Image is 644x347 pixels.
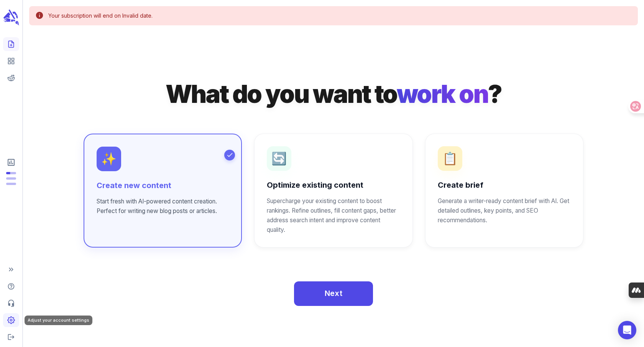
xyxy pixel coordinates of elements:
[618,321,636,339] div: Open Intercom Messenger
[97,197,229,216] p: Start fresh with AI-powered content creation. Perfect for writing new blog posts or articles.
[3,296,19,310] span: Contact Support
[442,152,458,165] p: 📋
[101,153,117,165] p: ✨
[267,180,400,191] h6: Optimize existing content
[438,180,571,191] h6: Create brief
[103,79,563,109] h1: What do you want to ?
[3,155,19,170] span: View Subscription & Usage
[397,79,488,109] span: work on
[294,281,373,306] button: Next
[3,263,19,276] span: Expand Sidebar
[325,287,343,300] span: Next
[3,279,19,293] span: Help Center
[3,71,19,85] span: View your Reddit Intelligence add-on dashboard
[271,152,287,165] p: 🔄
[267,197,400,235] p: Supercharge your existing content to boost rankings. Refine outlines, fill content gaps, better a...
[3,37,19,51] span: Create new content
[3,313,19,327] span: Adjust your account settings
[6,183,16,185] span: Input Tokens: 0 of 400,000 monthly tokens used. These limits are based on the last model you used...
[6,172,16,174] span: Posts: 2 of 5 monthly posts used
[6,177,16,180] span: Output Tokens: 0 of 80,000 monthly tokens used. These limits are based on the last model you used...
[3,54,19,68] span: View your content dashboard
[97,180,229,191] h6: Create new content
[48,8,153,23] div: Your subscription will end on Invalid date.
[438,197,571,225] p: Generate a writer-ready content brief with AI. Get detailed outlines, key points, and SEO recomme...
[25,316,92,325] div: Adjust your account settings
[3,330,19,344] span: Logout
